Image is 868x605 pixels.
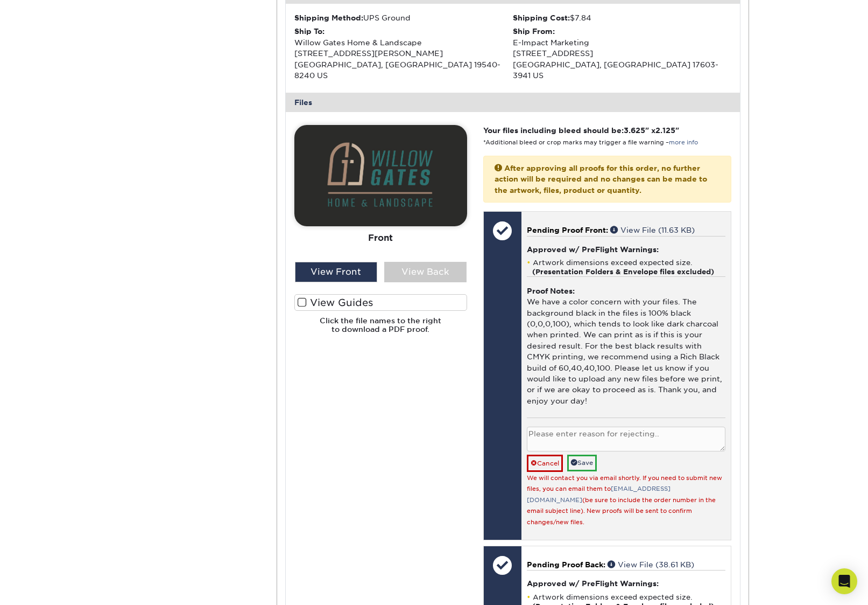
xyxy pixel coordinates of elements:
div: E-Impact Marketing [STREET_ADDRESS] [GEOGRAPHIC_DATA], [GEOGRAPHIC_DATA] 17603-3941 US [513,26,731,81]
strong: Shipping Cost: [513,13,570,22]
span: 2.125 [655,126,675,135]
span: Pending Proof Front: [527,226,608,234]
h4: Approved w/ PreFlight Warnings: [527,245,725,254]
a: Save [567,455,597,471]
strong: Your files including bleed should be: " x " [483,126,679,135]
strong: Proof Notes: [527,287,575,295]
span: 3.625 [624,126,645,135]
div: View Back [384,262,467,282]
h6: Click the file names to the right to download a PDF proof. [294,316,467,343]
div: Front [294,226,467,250]
li: Artwork dimensions exceed expected size. [527,258,725,276]
div: We have a color concern with your files. The background black in the files is 100% black (0,0,0,1... [527,276,725,418]
div: View Front [295,262,377,282]
small: *Additional bleed or crop marks may trigger a file warning – [483,139,698,146]
small: We will contact you via email shortly. If you need to submit new files, you can email them to (be... [527,475,722,526]
a: [EMAIL_ADDRESS][DOMAIN_NAME] [527,485,671,503]
div: Open Intercom Messenger [831,568,857,594]
strong: After approving all proofs for this order, no further action will be required and no changes can ... [495,164,707,194]
h4: Approved w/ PreFlight Warnings: [527,579,725,588]
a: View File (38.61 KB) [608,560,694,569]
a: more info [669,139,698,146]
strong: Ship To: [294,27,324,36]
strong: Ship From: [513,27,555,36]
a: Cancel [527,455,563,472]
span: Pending Proof Back: [527,560,605,569]
label: View Guides [294,294,467,311]
div: Files [286,93,740,112]
div: UPS Ground [294,12,513,23]
strong: Shipping Method: [294,13,363,22]
strong: (Presentation Folders & Envelope files excluded) [532,268,714,276]
div: $7.84 [513,12,731,23]
a: View File (11.63 KB) [610,226,695,234]
div: Willow Gates Home & Landscape [STREET_ADDRESS][PERSON_NAME] [GEOGRAPHIC_DATA], [GEOGRAPHIC_DATA] ... [294,26,513,81]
